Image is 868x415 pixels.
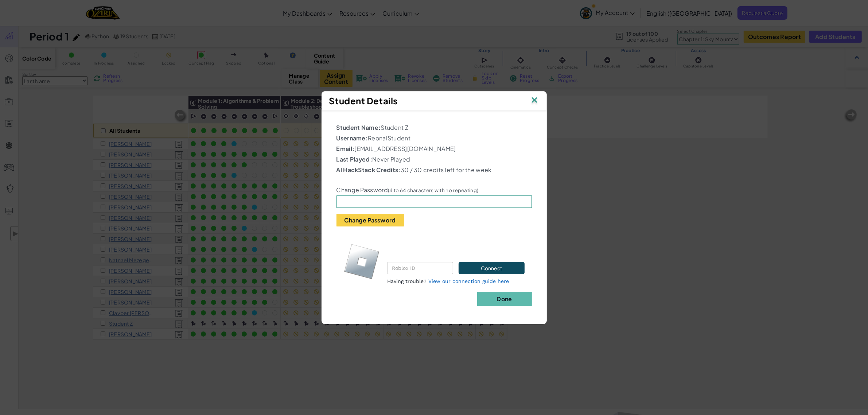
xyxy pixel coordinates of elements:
b: AI HackStack Credits: [336,166,401,174]
button: Connect [459,262,524,274]
b: Last Played: [336,155,373,163]
p: Never Played [336,155,532,164]
p: 30 / 30 credits left for the week [336,166,532,174]
button: Done [477,292,532,306]
p: Connect the student's CodeCombat and Roblox accounts. [387,239,525,257]
b: Student Name: [336,124,381,131]
span: Having trouble? [387,278,427,284]
b: Done [497,295,512,303]
p: Student Z [336,123,532,132]
img: roblox-logo.svg [344,244,380,280]
p: [EMAIL_ADDRESS][DOMAIN_NAME] [336,144,532,153]
p: ReonalStudent [336,134,532,143]
a: View our connection guide here [428,278,509,284]
span: Student Details [329,95,398,106]
button: Change Password [336,214,404,226]
small: (4 to 64 characters with no repeating) [388,187,478,193]
input: Roblox ID [387,262,453,274]
b: Email: [336,145,355,152]
label: Change Password [336,186,479,194]
b: Username: [336,134,368,142]
img: IconClose.svg [530,95,539,106]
